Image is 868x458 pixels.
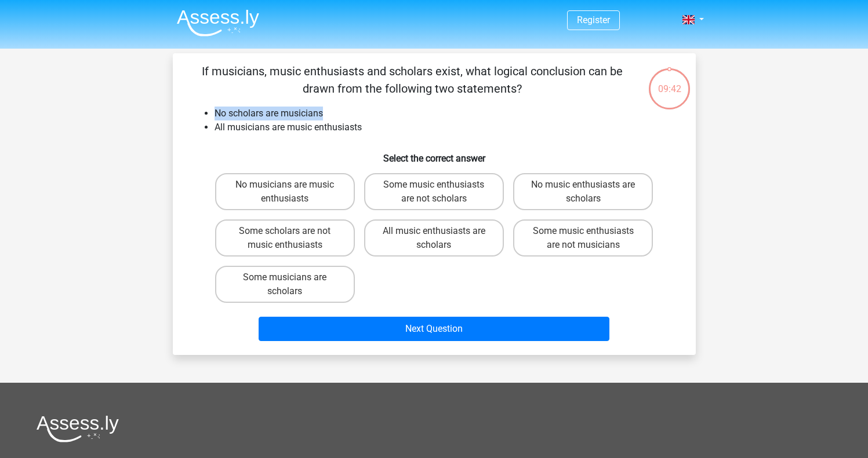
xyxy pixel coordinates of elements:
[215,107,677,120] li: No scholars are musicians
[37,415,119,442] img: Assessly logo
[648,67,691,96] div: 09:42
[259,317,609,341] button: Next Question
[215,219,355,257] label: Some scholars are not music enthusiasts
[215,266,355,303] label: Some musicians are scholars
[513,173,653,210] label: No music enthusiasts are scholars
[364,173,504,210] label: Some music enthusiasts are not scholars
[191,144,677,164] h6: Select the correct answer
[215,173,355,210] label: No musicians are music enthusiasts
[364,219,504,257] label: All music enthusiasts are scholars
[513,219,653,257] label: Some music enthusiasts are not musicians
[177,9,259,36] img: Assessly
[191,63,634,97] p: If musicians, music enthusiasts and scholars exist, what logical conclusion can be drawn from the...
[215,120,677,134] li: All musicians are music enthusiasts
[577,14,610,25] a: Register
